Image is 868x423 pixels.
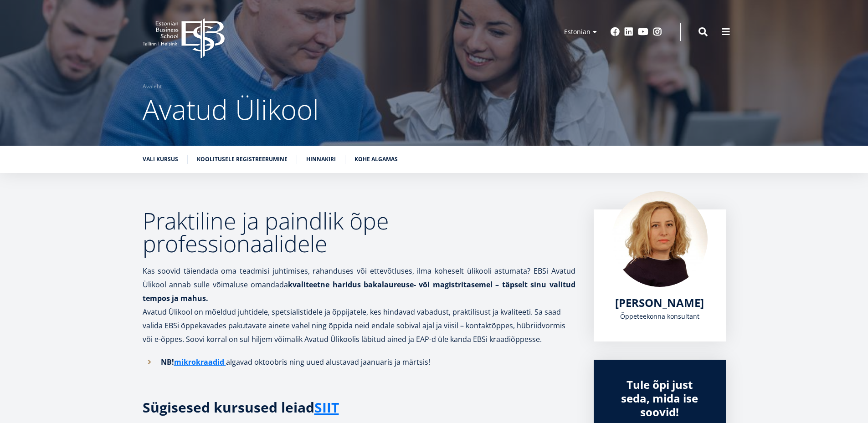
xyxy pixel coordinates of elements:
[143,209,575,255] h2: Praktiline ja paindlik õpe professionaalidele
[612,378,708,419] div: Tule õpi just seda, mida ise soovid!
[653,27,662,36] a: Instagram
[611,27,620,36] a: Facebook
[181,355,224,369] a: ikrokraadid
[612,191,708,287] img: Kadri Osula Learning Journey Advisor
[615,295,704,310] span: [PERSON_NAME]
[638,27,648,36] a: Youtube
[615,296,704,310] a: [PERSON_NAME]
[143,280,575,303] strong: kvaliteetne haridus bakalaureuse- või magistritasemel – täpselt sinu valitud tempos ja mahus.
[143,398,339,417] strong: Sügisesed kursused leiad
[197,155,288,164] a: Koolitusele registreerumine
[143,155,178,164] a: Vali kursus
[143,305,575,346] p: Avatud Ülikool on mõeldud juhtidele, spetsialistidele ja õppijatele, kes hindavad vabadust, prakt...
[143,355,575,369] li: algavad oktoobris ning uued alustavad jaanuaris ja märtsis!
[143,91,319,128] span: Avatud Ülikool
[143,82,162,91] a: Avaleht
[161,357,226,367] strong: NB!
[143,264,575,305] p: Kas soovid täiendada oma teadmisi juhtimises, rahanduses või ettevõtluses, ilma koheselt ülikooli...
[624,27,633,36] a: Linkedin
[306,155,336,164] a: Hinnakiri
[354,155,398,164] a: Kohe algamas
[314,401,339,414] a: SIIT
[174,355,181,369] a: m
[612,310,708,323] div: Õppeteekonna konsultant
